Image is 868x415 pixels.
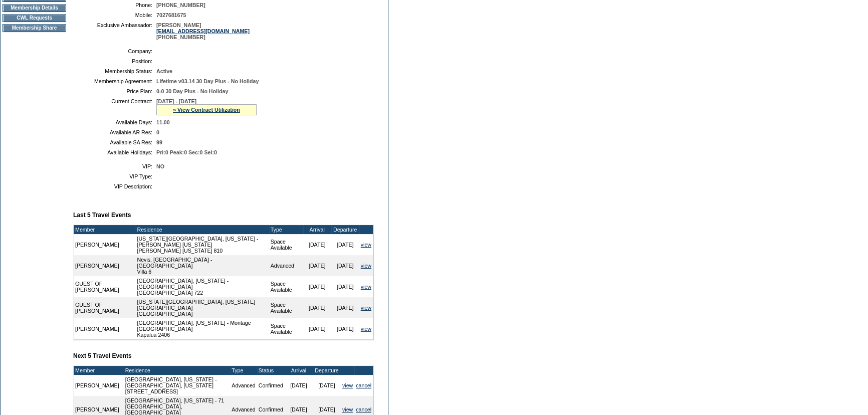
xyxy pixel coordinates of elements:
[73,352,132,359] b: Next 5 Travel Events
[269,276,303,297] td: Space Available
[156,68,172,74] span: Active
[331,276,359,297] td: [DATE]
[3,14,66,22] td: CWL Requests
[3,24,66,32] td: Membership Share
[77,58,152,64] td: Position:
[77,139,152,145] td: Available SA Res:
[361,242,371,248] a: view
[77,88,152,94] td: Price Plan:
[77,68,152,74] td: Membership Status:
[257,375,285,396] td: Confirmed
[313,375,341,396] td: [DATE]
[135,234,269,255] td: [US_STATE][GEOGRAPHIC_DATA], [US_STATE] - [PERSON_NAME] [US_STATE] [PERSON_NAME] [US_STATE] 810
[135,225,269,234] td: Residence
[74,375,121,396] td: [PERSON_NAME]
[303,297,331,318] td: [DATE]
[331,297,359,318] td: [DATE]
[77,119,152,125] td: Available Days:
[74,255,135,276] td: [PERSON_NAME]
[303,234,331,255] td: [DATE]
[269,225,303,234] td: Type
[361,284,371,290] a: view
[156,12,186,18] span: 7027681675
[135,276,269,297] td: [GEOGRAPHIC_DATA], [US_STATE] - [GEOGRAPHIC_DATA] [GEOGRAPHIC_DATA] 722
[77,98,152,115] td: Current Contract:
[77,183,152,189] td: VIP Description:
[156,2,205,8] span: [PHONE_NUMBER]
[331,318,359,339] td: [DATE]
[269,255,303,276] td: Advanced
[313,366,341,375] td: Departure
[77,12,152,18] td: Mobile:
[269,297,303,318] td: Space Available
[135,255,269,276] td: Nevis, [GEOGRAPHIC_DATA] - [GEOGRAPHIC_DATA] Villa 6
[331,255,359,276] td: [DATE]
[74,276,135,297] td: GUEST OF [PERSON_NAME]
[135,297,269,318] td: [US_STATE][GEOGRAPHIC_DATA], [US_STATE][GEOGRAPHIC_DATA] [GEOGRAPHIC_DATA]
[156,98,196,104] span: [DATE] - [DATE]
[257,366,285,375] td: Status
[342,406,353,412] a: view
[331,225,359,234] td: Departure
[361,263,371,269] a: view
[285,375,313,396] td: [DATE]
[77,149,152,155] td: Available Holidays:
[269,234,303,255] td: Space Available
[331,234,359,255] td: [DATE]
[303,225,331,234] td: Arrival
[356,382,371,388] a: cancel
[156,139,162,145] span: 99
[156,149,217,155] span: Pri:0 Peak:0 Sec:0 Sel:0
[173,107,240,113] a: » View Contract Utilization
[124,366,231,375] td: Residence
[77,2,152,8] td: Phone:
[156,163,164,169] span: NO
[361,326,371,332] a: view
[124,375,231,396] td: [GEOGRAPHIC_DATA], [US_STATE] - [GEOGRAPHIC_DATA], [US_STATE] [STREET_ADDRESS]
[356,406,371,412] a: cancel
[74,297,135,318] td: GUEST OF [PERSON_NAME]
[135,318,269,339] td: [GEOGRAPHIC_DATA], [US_STATE] - Montage [GEOGRAPHIC_DATA] Kapalua 2406
[77,129,152,135] td: Available AR Res:
[342,382,353,388] a: view
[156,78,259,84] span: Lifetime v03.14 30 Day Plus - No Holiday
[230,366,257,375] td: Type
[269,318,303,339] td: Space Available
[230,375,257,396] td: Advanced
[156,28,250,34] a: [EMAIL_ADDRESS][DOMAIN_NAME]
[303,318,331,339] td: [DATE]
[156,88,228,94] span: 0-0 30 Day Plus - No Holiday
[156,119,170,125] span: 11.00
[73,212,131,219] b: Last 5 Travel Events
[74,225,135,234] td: Member
[303,255,331,276] td: [DATE]
[77,78,152,84] td: Membership Agreement:
[77,22,152,40] td: Exclusive Ambassador:
[74,366,121,375] td: Member
[77,173,152,179] td: VIP Type:
[285,366,313,375] td: Arrival
[74,318,135,339] td: [PERSON_NAME]
[3,4,66,12] td: Membership Details
[77,48,152,54] td: Company:
[156,22,250,40] span: [PERSON_NAME] [PHONE_NUMBER]
[303,276,331,297] td: [DATE]
[156,129,159,135] span: 0
[361,305,371,311] a: view
[74,234,135,255] td: [PERSON_NAME]
[77,163,152,169] td: VIP:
